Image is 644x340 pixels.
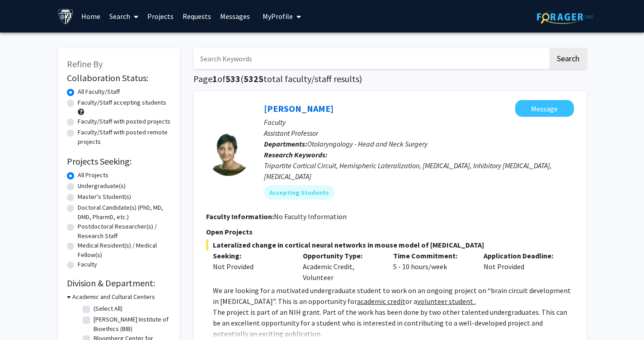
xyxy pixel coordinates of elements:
p: Open Projects [206,226,574,237]
a: Search [105,0,143,32]
label: Faculty/Staff with posted projects [78,117,170,126]
b: Departments: [264,139,307,148]
span: No Faculty Information [274,212,347,221]
p: Faculty [264,117,574,128]
label: [PERSON_NAME] Institute of Bioethics (BIB) [94,315,169,334]
a: Projects [143,0,178,32]
span: Refine By [67,58,103,69]
label: (Select All) [94,304,122,313]
a: Requests [178,0,216,32]
span: 5325 [244,73,263,84]
label: All Projects [78,170,108,180]
span: 1 [212,73,217,84]
label: Doctoral Candidate(s) (PhD, MD, DMD, PharmD, etc.) [78,203,171,222]
div: Not Provided [213,261,290,272]
button: Message Tara Deemyad [515,100,574,117]
p: Application Deadline: [484,250,560,261]
label: Faculty/Staff with posted remote projects [78,128,171,147]
a: Messages [216,0,254,32]
h2: Collaboration Status: [67,73,171,83]
span: Otolaryngology - Head and Neck Surgery [307,139,428,148]
h2: Division & Department: [67,278,171,289]
div: 5 - 10 hours/week [386,250,477,283]
p: Seeking: [213,250,290,261]
iframe: Chat [7,299,38,333]
label: Master's Student(s) [78,192,131,202]
p: Assistant Professor [264,128,574,138]
p: We are looking for a motivated undergraduate student to work on an ongoing project on “brain circ... [213,285,574,307]
button: Search [550,48,587,69]
label: Faculty [78,260,97,269]
span: My Profile [263,12,293,21]
h3: Academic and Cultural Centers [72,292,155,302]
input: Search Keywords [193,48,548,69]
h1: Page of ( total faculty/staff results) [193,74,587,84]
p: The project is part of an NIH grant. Part of the work has been done by two other talented undergr... [213,307,574,339]
a: [PERSON_NAME] [264,103,334,114]
img: ForagerOne Logo [537,10,593,24]
span: 533 [226,73,240,84]
label: Postdoctoral Researcher(s) / Research Staff [78,222,171,241]
u: volunteer student . [417,297,476,306]
b: Research Keywords: [264,150,328,159]
u: academic credit [357,297,405,306]
b: Faculty Information: [206,212,274,221]
div: Academic Credit, Volunteer [296,250,386,283]
img: Johns Hopkins University Logo [58,9,74,24]
p: Opportunity Type: [303,250,380,261]
div: Tripartite Cortical Circuit, Hemispheric Lateralization, [MEDICAL_DATA], Inhibitory [MEDICAL_DATA... [264,160,574,182]
mat-chip: Accepting Students [264,185,334,200]
label: Faculty/Staff accepting students [78,98,166,107]
label: Medical Resident(s) / Medical Fellow(s) [78,241,171,260]
a: Home [77,0,105,32]
label: All Faculty/Staff [78,87,120,96]
p: Time Commitment: [393,250,470,261]
div: Not Provided [477,250,567,283]
span: Lateralized change in cortical neural networks in mouse model of [MEDICAL_DATA] [206,239,574,250]
label: Undergraduate(s) [78,181,126,191]
h2: Projects Seeking: [67,156,171,167]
